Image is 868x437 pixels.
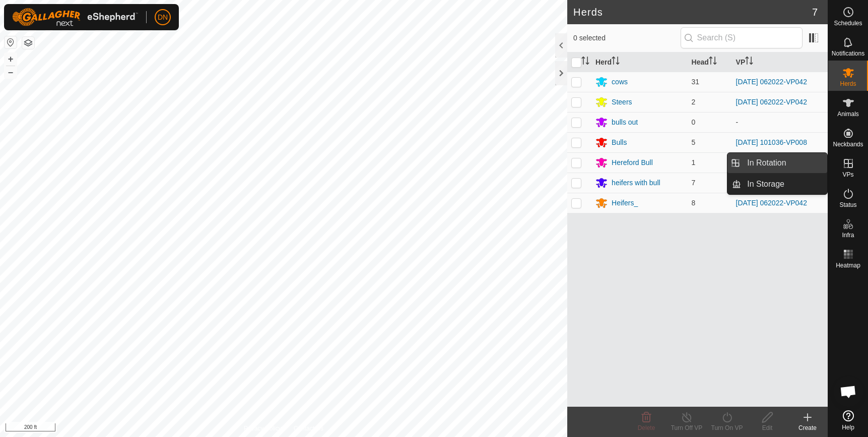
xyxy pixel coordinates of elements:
span: VPs [842,172,853,178]
input: Search (S) [681,27,803,48]
p-sorticon: Activate to sort [581,58,589,66]
div: bulls out [612,117,638,128]
td: - [732,112,828,132]
p-sorticon: Activate to sort [612,58,620,66]
h2: Herds [573,6,812,18]
div: Turn On VP [707,423,747,432]
th: Head [688,52,732,72]
span: Animals [837,111,859,117]
div: heifers with bull [612,178,660,188]
a: Contact Us [294,424,323,433]
span: 5 [692,138,696,146]
span: 2 [692,98,696,106]
div: Turn Off VP [666,423,707,432]
a: [DATE] 062022-VP042 [736,199,807,207]
span: Infra [842,232,854,238]
div: Open chat [833,376,863,407]
span: Help [842,424,854,430]
span: 0 selected [573,33,681,43]
a: [DATE] 062022-VP042 [736,78,807,86]
span: 7 [692,179,696,187]
span: 1 [692,158,696,167]
span: 0 [692,118,696,126]
div: Edit [747,423,787,432]
li: In Rotation [727,153,827,173]
button: + [5,53,17,65]
button: – [5,66,17,78]
p-sorticon: Activate to sort [709,58,717,66]
div: Steers [612,97,632,107]
span: Delete [638,424,655,431]
span: Schedules [834,20,862,26]
span: DN [158,12,168,23]
div: Hereford Bull [612,157,653,168]
span: In Storage [747,178,784,190]
a: [DATE] 062022-VP042 [736,98,807,106]
th: Herd [591,52,687,72]
div: Create [787,423,828,432]
span: 8 [692,199,696,207]
a: In Rotation [741,153,827,173]
a: In Storage [741,174,827,194]
li: In Storage [727,174,827,194]
span: 31 [692,78,700,86]
span: Status [839,202,856,208]
a: Privacy Policy [244,424,282,433]
div: Bulls [612,137,627,148]
a: [DATE] 101036-VP008 [736,138,807,146]
div: cows [612,77,628,87]
span: In Rotation [747,157,786,169]
button: Reset Map [5,36,17,48]
span: Notifications [832,50,864,57]
span: Neckbands [833,141,863,147]
span: 7 [812,5,818,20]
div: Heifers_ [612,198,638,208]
span: Heatmap [836,262,860,268]
button: Map Layers [22,37,34,49]
img: Gallagher Logo [12,8,138,26]
a: Help [828,406,868,434]
span: Herds [840,81,856,87]
th: VP [732,52,828,72]
p-sorticon: Activate to sort [745,58,753,66]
